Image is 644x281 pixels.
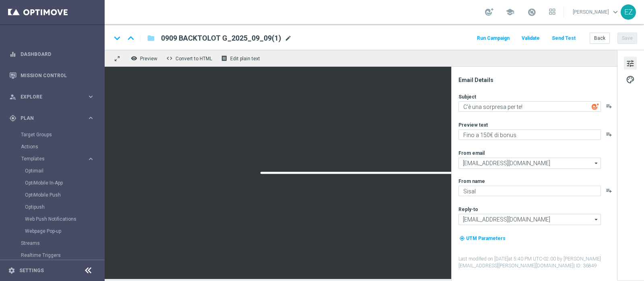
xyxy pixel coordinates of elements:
a: [PERSON_NAME]keyboard_arrow_down [572,6,621,18]
span: Preview [140,56,157,62]
img: optiGenie.svg [592,103,599,110]
button: gps_fixed Plan keyboard_arrow_right [9,115,95,121]
a: OptiMobile In-App [25,180,84,186]
div: Realtime Triggers [21,249,104,261]
button: remove_red_eye Preview [129,53,161,64]
a: Dashboard [21,43,95,65]
div: Explore [9,93,87,101]
label: Reply-to [458,206,478,213]
a: Web Push Notifications [25,216,84,222]
i: gps_fixed [9,115,17,122]
label: Subject [458,94,476,100]
span: Edit plain text [230,56,260,62]
span: Explore [21,94,87,99]
a: Target Groups [21,131,84,138]
div: Streams [21,237,104,249]
a: Settings [19,268,44,273]
div: Target Groups [21,129,104,141]
i: keyboard_arrow_right [87,114,95,122]
i: arrow_drop_down [592,158,601,168]
span: school [506,8,514,16]
input: Select [458,214,601,225]
div: Webpage Pop-up [25,225,104,237]
span: code [166,55,173,62]
div: Mission Control [9,65,95,86]
i: equalizer [9,51,17,58]
button: playlist_add [606,131,612,137]
label: Last modified on [DATE] at 5:40 PM UTC-02:00 by [PERSON_NAME][EMAIL_ADDRESS][PERSON_NAME][DOMAIN_... [458,256,616,269]
div: Email Details [458,76,616,84]
span: Convert to HTML [175,56,212,62]
a: Mission Control [21,65,95,86]
div: Web Push Notifications [25,213,104,225]
div: Plan [9,115,87,122]
button: Mission Control [9,72,95,79]
button: my_location UTM Parameters [458,234,506,243]
button: tune [624,57,637,70]
div: Templates [21,153,104,237]
button: equalizer Dashboard [9,51,95,57]
div: Optipush [25,201,104,213]
span: palette [626,74,635,85]
label: From name [458,178,485,185]
button: Back [590,33,610,44]
a: Optipush [25,204,84,210]
span: Validate [522,35,540,41]
label: From email [458,150,485,156]
span: tune [626,58,635,69]
i: my_location [459,236,465,241]
a: Streams [21,240,84,246]
span: 0909 BACKTOLOT G_2025_09_09(1) [161,33,281,43]
button: Send Test [551,33,577,44]
div: Optimail [25,165,104,177]
i: person_search [9,93,17,101]
span: UTM Parameters [466,236,506,241]
button: Templates keyboard_arrow_right [21,156,95,162]
button: palette [624,73,637,86]
input: Select [458,158,601,169]
div: Templates [21,156,87,161]
i: folder [147,33,155,43]
div: OptiMobile Push [25,189,104,201]
a: Realtime Triggers [21,252,84,258]
button: receipt Edit plain text [219,53,264,64]
div: EZ [621,4,636,20]
button: Validate [520,33,541,44]
button: playlist_add [606,187,612,194]
button: playlist_add [606,103,612,109]
div: Dashboard [9,43,95,65]
i: remove_red_eye [131,55,137,62]
button: folder [146,32,156,45]
div: OptiMobile In-App [25,177,104,189]
button: Run Campaign [476,33,511,44]
span: Plan [21,116,87,121]
i: settings [8,267,15,274]
a: Optimail [25,168,84,174]
i: keyboard_arrow_down [111,32,123,44]
a: Actions [21,144,84,150]
span: Templates [21,156,79,161]
i: keyboard_arrow_right [87,93,95,101]
button: code Convert to HTML [164,53,216,64]
a: OptiMobile Push [25,192,84,198]
label: Preview text [458,122,488,128]
span: | ID: 36849 [574,263,597,269]
i: keyboard_arrow_right [87,155,95,163]
span: keyboard_arrow_down [611,8,620,16]
i: arrow_drop_down [592,214,601,225]
div: Actions [21,141,104,153]
i: receipt [221,55,227,62]
span: mode_edit [285,35,292,42]
button: person_search Explore keyboard_arrow_right [9,94,95,100]
i: keyboard_arrow_up [125,32,137,44]
a: Webpage Pop-up [25,228,84,234]
button: Save [617,33,637,44]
